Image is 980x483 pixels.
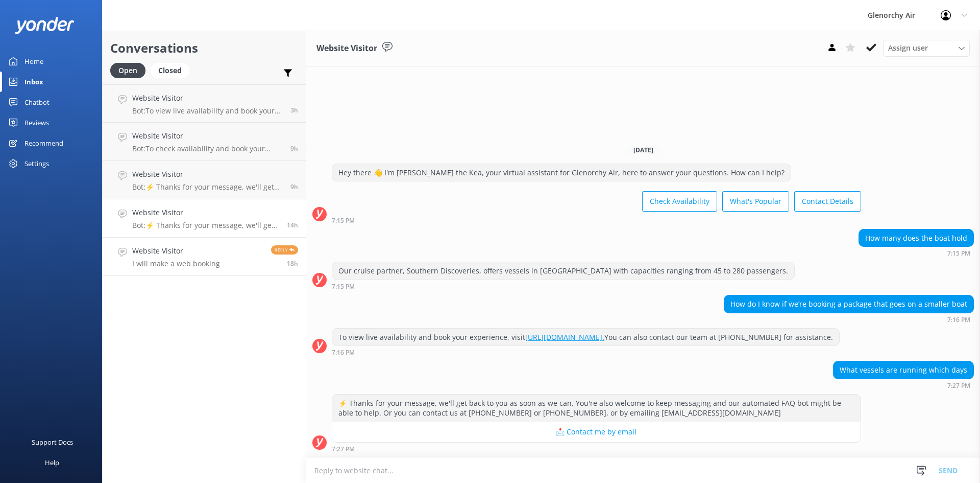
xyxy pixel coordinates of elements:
[794,191,861,212] button: Contact Details
[151,63,189,78] div: Closed
[45,452,59,473] div: Help
[24,92,50,112] div: Chatbot
[332,395,861,422] div: ⚡ Thanks for your message, we'll get back to you as soon as we can. You're also welcome to keep m...
[332,422,861,442] button: 📩 Contact me by email
[24,153,49,174] div: Settings
[103,84,306,123] a: Website VisitorBot:To view live availability and book your experience, please visit [URL][DOMAIN_...
[883,40,970,56] div: Assign User
[833,382,974,389] div: 07:27pm 17-Aug-2025 (UTC +12:00) Pacific/Auckland
[290,106,298,114] span: 06:19am 18-Aug-2025 (UTC +12:00) Pacific/Auckland
[947,317,970,323] strong: 7:16 PM
[15,17,74,34] img: yonder-white-logo.png
[290,182,298,191] span: 12:21am 18-Aug-2025 (UTC +12:00) Pacific/Auckland
[271,245,298,255] span: Reply
[132,182,283,192] p: Bot: ⚡ Thanks for your message, we'll get back to you as soon as we can. You're also welcome to k...
[132,106,283,116] p: Bot: To view live availability and book your experience, please visit [URL][DOMAIN_NAME].
[332,262,794,280] div: Our cruise partner, Southern Discoveries, offers vessels in [GEOGRAPHIC_DATA] with capacities ran...
[642,191,717,212] button: Check Availability
[103,199,306,238] a: Website VisitorBot:⚡ Thanks for your message, we'll get back to you as soon as we can. You're als...
[132,245,220,257] h4: Website Visitor
[525,332,604,342] a: [URL][DOMAIN_NAME].
[103,123,306,161] a: Website VisitorBot:To check availability and book your experience, please visit [URL][DOMAIN_NAME...
[24,72,43,92] div: Inbox
[132,130,283,142] h4: Website Visitor
[627,146,659,154] span: [DATE]
[834,361,973,379] div: What vessels are running which days
[332,350,355,356] strong: 7:16 PM
[332,446,355,452] strong: 7:27 PM
[132,144,283,153] p: Bot: To check availability and book your experience, please visit [URL][DOMAIN_NAME].
[332,218,355,224] strong: 7:15 PM
[859,249,974,257] div: 07:15pm 17-Aug-2025 (UTC +12:00) Pacific/Auckland
[151,64,194,76] a: Closed
[332,217,861,224] div: 07:15pm 17-Aug-2025 (UTC +12:00) Pacific/Auckland
[724,316,974,323] div: 07:16pm 17-Aug-2025 (UTC +12:00) Pacific/Auckland
[722,191,789,212] button: What's Popular
[332,283,795,290] div: 07:15pm 17-Aug-2025 (UTC +12:00) Pacific/Auckland
[332,349,840,356] div: 07:16pm 17-Aug-2025 (UTC +12:00) Pacific/Auckland
[110,64,151,76] a: Open
[290,144,298,153] span: 12:34am 18-Aug-2025 (UTC +12:00) Pacific/Auckland
[332,164,791,181] div: Hey there 👋 I'm [PERSON_NAME] the Kea, your virtual assistant for Glenorchy Air, here to answer y...
[132,259,220,268] p: I will make a web booking
[332,445,861,452] div: 07:27pm 17-Aug-2025 (UTC +12:00) Pacific/Auckland
[103,161,306,199] a: Website VisitorBot:⚡ Thanks for your message, we'll get back to you as soon as we can. You're als...
[32,432,73,452] div: Support Docs
[103,238,306,276] a: Website VisitorI will make a web bookingReply18h
[110,38,298,58] h2: Conversations
[724,295,973,313] div: How do I know if we’re booking a package that goes on a smaller boat
[24,51,43,72] div: Home
[332,329,839,346] div: To view live availability and book your experience, visit You can also contact our team at [PHONE...
[24,112,49,133] div: Reviews
[132,93,283,104] h4: Website Visitor
[132,221,279,230] p: Bot: ⚡ Thanks for your message, we'll get back to you as soon as we can. You're also welcome to k...
[332,284,355,290] strong: 7:15 PM
[888,42,928,54] span: Assign user
[287,259,298,268] span: 03:19pm 17-Aug-2025 (UTC +12:00) Pacific/Auckland
[287,221,298,229] span: 07:27pm 17-Aug-2025 (UTC +12:00) Pacific/Auckland
[132,207,279,218] h4: Website Visitor
[316,42,377,55] h3: Website Visitor
[24,133,63,153] div: Recommend
[947,383,970,389] strong: 7:27 PM
[947,250,970,257] strong: 7:15 PM
[132,169,283,180] h4: Website Visitor
[110,63,145,78] div: Open
[859,229,973,247] div: How many does the boat hold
